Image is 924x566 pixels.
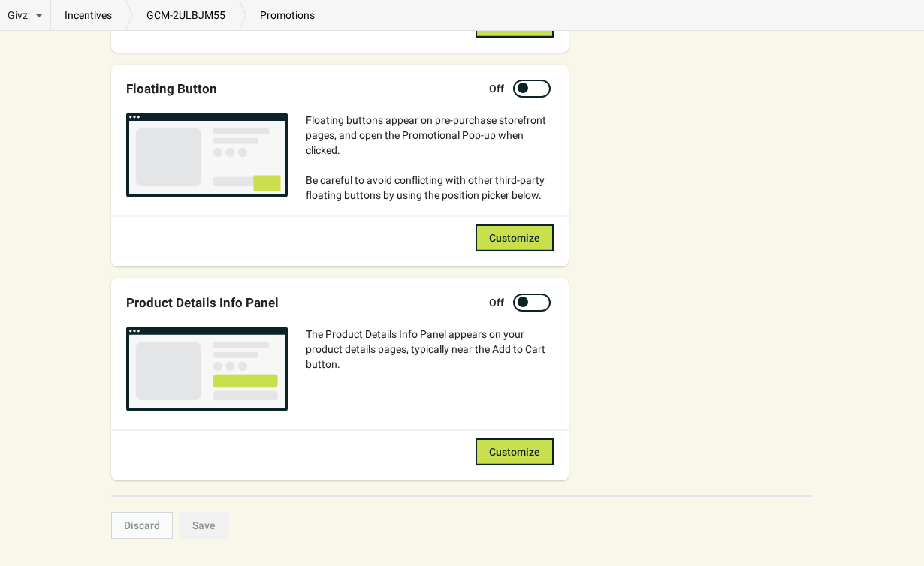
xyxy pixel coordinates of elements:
[306,114,546,201] span: Floating buttons appear on pre-purchase storefront pages, and open the Promotional Pop-up when cl...
[8,8,28,23] span: Givz
[489,295,504,310] label: Off
[476,224,554,251] button: Customize
[126,81,217,96] div: Floating Button
[476,438,554,465] button: Customize
[246,8,328,23] p: promotions
[51,8,125,23] a: incentives
[133,8,239,23] a: GCM-2ULBJM55
[306,328,545,370] span: The Product Details Info Panel appears on your product details pages, typically near the Add to C...
[489,81,504,96] label: Off
[126,295,279,310] div: Product Details Info Panel
[489,232,540,244] span: Customize
[489,446,540,458] span: Customize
